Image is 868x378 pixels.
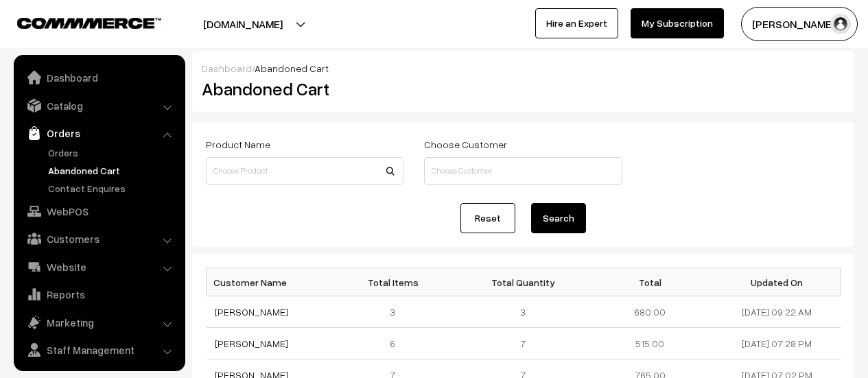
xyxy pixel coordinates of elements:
[202,62,252,74] a: Dashboard
[333,296,460,328] td: 3
[587,328,714,359] td: 515.00
[17,199,180,224] a: WebPOS
[460,203,515,233] a: Reset
[17,226,180,251] a: Customers
[17,14,137,30] a: COMMMERCE
[460,296,587,328] td: 3
[17,310,180,335] a: Marketing
[207,268,333,296] th: Customer Name
[830,14,851,34] img: user
[17,65,180,90] a: Dashboard
[206,157,403,185] input: Choose Product
[255,62,329,74] span: Abandoned Cart
[45,163,180,178] a: Abandoned Cart
[202,78,402,99] h2: Abandoned Cart
[17,18,161,28] img: COMMMERCE
[424,157,622,185] input: Choose Customer
[155,7,331,41] button: [DOMAIN_NAME]
[17,93,180,118] a: Catalog
[535,8,618,38] a: Hire an Expert
[45,181,180,196] a: Contact Enquires
[631,8,724,38] a: My Subscription
[741,7,858,41] button: [PERSON_NAME]
[531,203,586,233] button: Search
[17,121,180,145] a: Orders
[333,328,460,359] td: 6
[17,282,180,307] a: Reports
[587,296,714,328] td: 680.00
[206,137,270,152] label: Product Name
[587,268,714,296] th: Total
[460,328,587,359] td: 7
[45,145,180,160] a: Orders
[714,328,841,359] td: [DATE] 07:28 PM
[333,268,460,296] th: Total Items
[215,338,288,349] a: [PERSON_NAME]
[202,61,845,75] div: /
[424,137,507,152] label: Choose Customer
[215,306,288,318] a: [PERSON_NAME]
[460,268,587,296] th: Total Quantity
[17,338,180,362] a: Staff Management
[714,296,841,328] td: [DATE] 09:22 AM
[17,255,180,279] a: Website
[714,268,841,296] th: Updated On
